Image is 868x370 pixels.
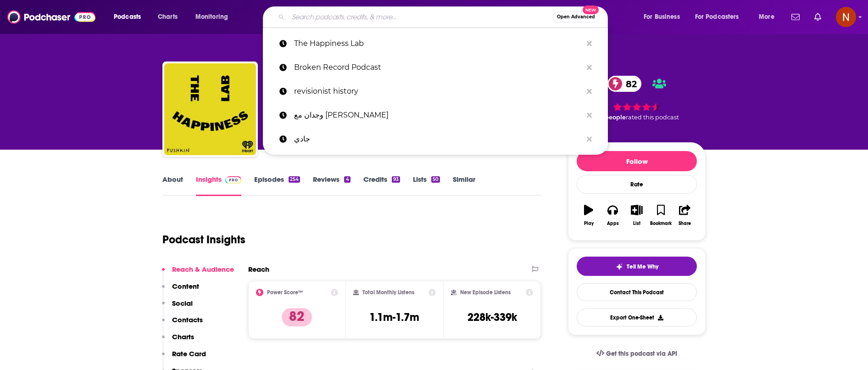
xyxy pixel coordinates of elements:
h3: 1.1m-1.7m [369,310,419,324]
p: Contacts [172,315,203,324]
button: Export One-Sheet [577,308,697,326]
span: 82 [617,76,641,92]
p: Broken Record Podcast [294,56,582,79]
button: Contacts [162,315,203,332]
span: Logged in as AdelNBM [836,7,856,27]
a: جادي [263,127,608,151]
button: Share [673,199,697,232]
div: List [633,221,640,226]
a: Episodes254 [254,175,300,196]
button: open menu [637,10,691,24]
h2: Reach [248,265,269,274]
img: Podchaser Pro [225,176,241,184]
button: List [625,199,649,232]
h2: Power Score™ [267,289,303,296]
button: Social [162,299,193,316]
span: Charts [158,11,178,23]
p: revisionist history [294,79,582,103]
p: The Happiness Lab [294,32,582,56]
a: Reviews4 [313,175,350,196]
a: 82 [607,76,641,92]
div: Share [679,221,691,226]
a: The Happiness Lab [263,32,608,56]
a: Charts [152,10,183,24]
div: 254 [289,176,300,183]
div: 4 [344,176,350,183]
a: Show notifications dropdown [811,9,825,25]
button: open menu [189,10,240,24]
a: Show notifications dropdown [788,9,803,25]
p: 82 [282,308,312,326]
button: Show profile menu [836,7,856,27]
button: Open AdvancedNew [553,11,599,22]
button: Charts [162,332,194,349]
div: Rate [577,175,697,194]
span: Open Advanced [557,15,595,19]
a: Get this podcast via API [589,342,684,365]
button: Rate Card [162,349,206,366]
button: Apps [601,199,624,232]
span: More [759,11,774,23]
span: Monitoring [195,11,228,23]
a: Broken Record Podcast [263,56,608,79]
a: Similar [453,175,475,196]
a: Contact This Podcast [577,283,697,301]
p: Rate Card [172,349,206,358]
button: open menu [689,10,752,24]
p: Social [172,299,193,308]
h1: Podcast Insights [162,233,245,247]
a: About [162,175,183,196]
button: open menu [107,10,153,24]
button: tell me why sparkleTell Me Why [577,257,697,276]
button: Follow [577,151,697,171]
img: Podchaser - Follow, Share and Rate Podcasts [7,8,95,26]
div: Bookmark [650,221,672,226]
p: وجدان مع أسامة بن نجيفان [294,103,582,127]
p: Charts [172,332,194,341]
div: 93 [392,176,400,183]
h2: Total Monthly Listens [362,289,414,296]
a: وجدان مع [PERSON_NAME] [263,103,608,127]
span: Podcasts [114,11,141,23]
div: 82 26 peoplerated this podcast [568,70,706,127]
button: Content [162,282,199,299]
p: جادي [294,127,582,151]
img: The Happiness Lab with Dr. Laurie Santos [164,63,256,155]
input: Search podcasts, credits, & more... [288,10,553,24]
span: For Business [644,11,680,23]
button: open menu [752,10,786,24]
div: 50 [431,176,440,183]
h2: New Episode Listens [460,289,511,296]
span: Tell Me Why [627,263,658,270]
a: InsightsPodchaser Pro [196,175,241,196]
a: Lists50 [413,175,440,196]
button: Bookmark [649,199,673,232]
h3: 228k-339k [467,310,517,324]
span: For Podcasters [695,11,739,23]
span: rated this podcast [626,114,679,121]
div: Search podcasts, credits, & more... [272,6,617,28]
div: Apps [607,221,619,226]
span: 26 people [596,114,626,121]
a: revisionist history [263,79,608,103]
button: Play [577,199,601,232]
button: Reach & Audience [162,265,234,282]
span: New [583,6,599,14]
a: Credits93 [363,175,400,196]
span: Get this podcast via API [606,350,677,358]
p: Reach & Audience [172,265,234,274]
div: Play [584,221,594,226]
img: tell me why sparkle [616,263,623,270]
p: Content [172,282,199,291]
img: User Profile [836,7,856,27]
